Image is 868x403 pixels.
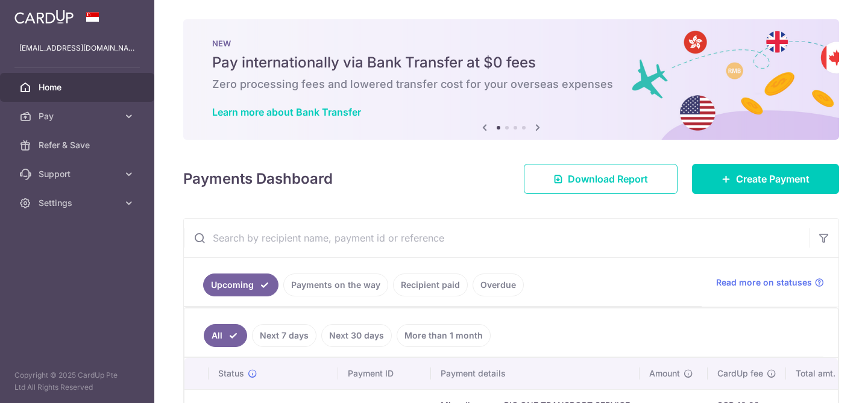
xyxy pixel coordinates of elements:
h5: Pay internationally via Bank Transfer at $0 fees [212,53,810,72]
a: Overdue [473,273,524,296]
a: Create Payment [692,164,839,194]
a: Recipient paid [393,273,468,296]
img: CardUp [14,10,74,24]
span: Pay [39,110,118,122]
a: Payments on the way [283,273,388,296]
p: [EMAIL_ADDRESS][DOMAIN_NAME] [19,42,135,54]
span: Settings [39,197,118,209]
a: Upcoming [203,273,278,296]
a: Download Report [524,164,678,194]
span: Status [218,367,244,380]
span: Total amt. [796,367,835,380]
span: Home [39,81,118,93]
th: Payment ID [338,358,431,389]
span: Read more on statuses [716,276,812,289]
p: NEW [212,39,810,48]
input: Search by recipient name, payment id or reference [184,219,810,257]
span: CardUp fee [717,367,763,380]
span: Create Payment [736,172,810,186]
span: Refer & Save [39,139,118,151]
h4: Payments Dashboard [183,168,333,190]
th: Payment details [431,358,640,389]
span: Download Report [568,172,648,186]
h6: Zero processing fees and lowered transfer cost for your overseas expenses [212,77,810,92]
a: Next 30 days [321,324,392,347]
a: Learn more about Bank Transfer [212,106,361,118]
a: All [204,324,247,347]
a: More than 1 month [397,324,491,347]
span: Amount [649,367,680,380]
a: Read more on statuses [716,276,824,289]
span: Support [39,168,118,180]
a: Next 7 days [252,324,316,347]
img: Bank transfer banner [183,19,839,140]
